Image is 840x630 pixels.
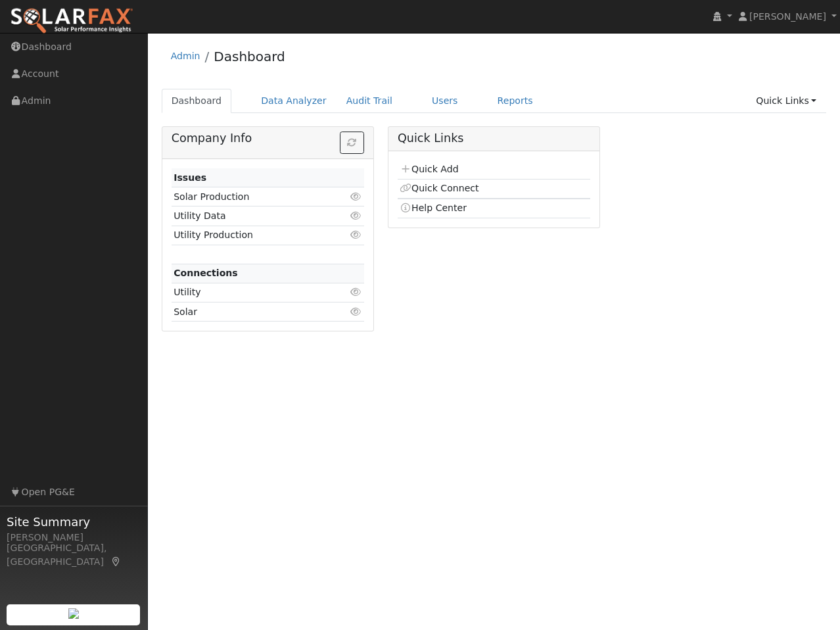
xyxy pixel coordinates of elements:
h5: Company Info [172,132,364,145]
a: Help Center [400,203,467,213]
td: Utility [172,283,333,302]
a: Quick Add [400,164,458,174]
i: Click to view [350,307,362,316]
a: Data Analyzer [251,89,337,113]
strong: Connections [174,268,238,278]
span: [PERSON_NAME] [749,11,826,22]
a: Reports [488,89,543,113]
img: retrieve [68,608,79,619]
a: Users [422,89,468,113]
i: Click to view [350,211,362,220]
a: Map [110,556,122,567]
img: SolarFax [10,7,133,35]
a: Dashboard [214,49,285,64]
a: Admin [171,51,200,61]
a: Dashboard [162,89,232,113]
td: Solar Production [172,187,333,206]
i: Click to view [350,192,362,201]
td: Utility Data [172,206,333,226]
span: Site Summary [7,513,141,531]
i: Click to view [350,287,362,297]
div: [PERSON_NAME] [7,531,141,545]
td: Utility Production [172,226,333,245]
a: Quick Connect [400,183,478,193]
i: Click to view [350,230,362,239]
strong: Issues [174,172,206,183]
a: Audit Trail [337,89,402,113]
td: Solar [172,303,333,322]
h5: Quick Links [398,132,590,145]
a: Quick Links [746,89,826,113]
div: [GEOGRAPHIC_DATA], [GEOGRAPHIC_DATA] [7,541,141,569]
